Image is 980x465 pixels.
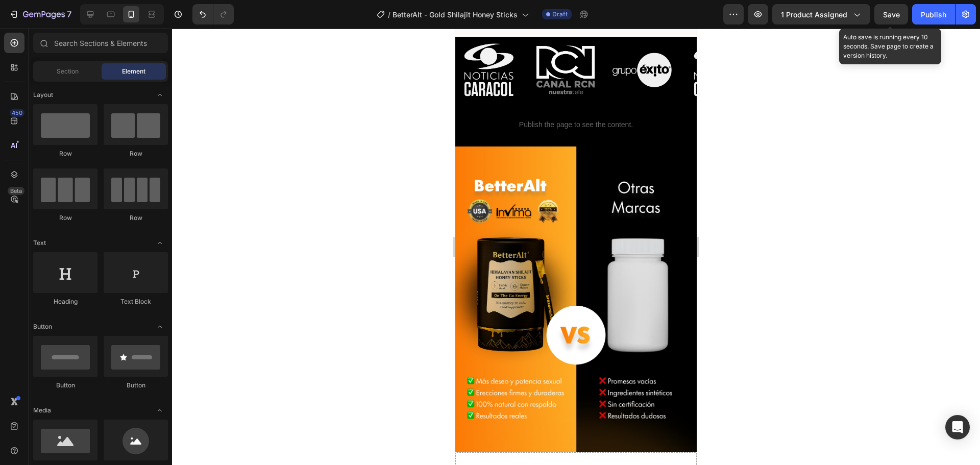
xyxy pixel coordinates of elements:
[393,9,518,20] span: BetterAlt - Gold Shilajit Honey Sticks
[230,8,297,75] img: [object Object]
[33,406,51,415] span: Media
[33,297,97,306] div: Heading
[912,4,955,25] button: Publish
[104,381,168,390] div: Button
[192,4,234,25] div: Undo/Redo
[152,319,168,335] span: Toggle open
[455,29,697,465] iframe: Design area
[4,4,76,25] button: 7
[781,9,847,20] span: 1 product assigned
[33,213,97,223] div: Row
[772,4,870,25] button: 1 product assigned
[33,238,46,248] span: Text
[122,67,145,76] span: Element
[152,87,168,103] span: Toggle open
[67,8,71,20] p: 7
[152,402,168,419] span: Toggle open
[921,9,946,20] div: Publish
[33,33,168,53] input: Search Sections & Elements
[152,235,168,251] span: Toggle open
[10,109,24,117] div: 450
[104,149,168,158] div: Row
[104,297,168,306] div: Text Block
[8,187,24,195] div: Beta
[883,10,900,19] span: Save
[33,149,97,158] div: Row
[57,67,79,76] span: Section
[33,381,97,390] div: Button
[100,435,154,443] div: Drop element here
[552,10,568,19] span: Draft
[874,4,908,25] button: Save
[33,322,52,331] span: Button
[33,90,53,100] span: Layout
[104,213,168,223] div: Row
[945,415,970,439] div: Open Intercom Messenger
[388,9,390,20] span: /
